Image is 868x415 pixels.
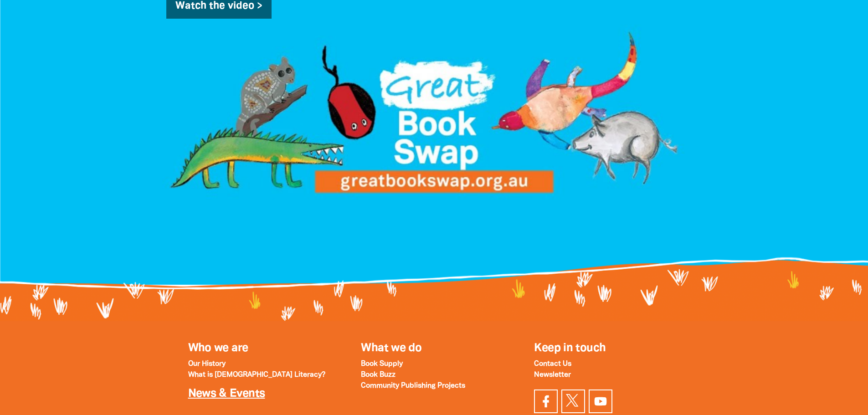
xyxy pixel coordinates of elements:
[534,361,571,367] a: Contact Us
[534,343,606,354] span: Keep in touch
[361,372,395,378] a: Book Buzz
[534,372,571,378] a: Newsletter
[188,372,325,378] a: What is [DEMOGRAPHIC_DATA] Literacy?
[361,383,465,389] a: Community Publishing Projects
[188,343,248,354] a: Who we are
[361,361,403,367] a: Book Supply
[589,389,612,413] a: Find us on YouTube
[188,361,226,367] a: Our History
[561,389,585,413] a: Find us on Twitter
[534,389,558,413] a: Visit our facebook page
[361,343,421,354] a: What we do
[188,389,265,399] a: News & Events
